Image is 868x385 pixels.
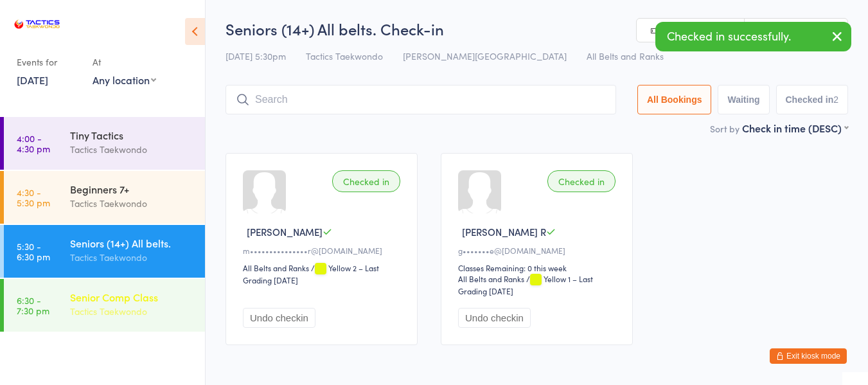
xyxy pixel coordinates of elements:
time: 6:30 - 7:30 pm [17,295,49,316]
span: [PERSON_NAME] [247,225,323,238]
span: All Belts and Ranks [587,49,664,62]
div: Beginners 7+ [70,182,194,196]
div: Checked in [547,170,616,192]
div: Senior Comp Class [70,290,194,304]
button: Exit kiosk mode [770,348,847,364]
div: Checked in [332,170,400,192]
div: Any location [93,73,156,87]
div: g•••••••e@[DOMAIN_NAME] [458,245,619,256]
span: [DATE] 5:30pm [226,49,286,62]
label: Sort by [710,122,740,135]
div: Tactics Taekwondo [70,304,194,319]
span: Tactics Taekwondo [306,49,383,62]
a: 4:00 -4:30 pmTiny TacticsTactics Taekwondo [4,117,205,170]
button: Checked in2 [776,85,849,114]
span: [PERSON_NAME][GEOGRAPHIC_DATA] [403,49,567,62]
div: All Belts and Ranks [458,273,524,284]
div: Classes Remaining: 0 this week [458,262,619,273]
div: Events for [17,51,80,73]
span: [PERSON_NAME] R [462,225,546,238]
button: Waiting [718,85,769,114]
time: 5:30 - 6:30 pm [17,241,50,262]
a: 6:30 -7:30 pmSenior Comp ClassTactics Taekwondo [4,279,205,332]
div: Tactics Taekwondo [70,250,194,265]
div: Check in time (DESC) [742,121,848,135]
div: Tactics Taekwondo [70,196,194,211]
a: [DATE] [17,73,48,87]
time: 4:30 - 5:30 pm [17,187,50,208]
button: All Bookings [637,85,712,114]
input: Search [226,85,616,114]
h2: Seniors (14+) All belts. Check-in [226,18,848,39]
div: Seniors (14+) All belts. [70,236,194,250]
div: Checked in successfully. [655,22,851,51]
div: Tiny Tactics [70,128,194,142]
img: Tactics Taekwondo [13,10,61,39]
a: 4:30 -5:30 pmBeginners 7+Tactics Taekwondo [4,171,205,224]
div: 2 [833,94,838,105]
div: Tactics Taekwondo [70,142,194,157]
a: 5:30 -6:30 pmSeniors (14+) All belts.Tactics Taekwondo [4,225,205,278]
div: All Belts and Ranks [243,262,309,273]
div: At [93,51,156,73]
div: m•••••••••••••••r@[DOMAIN_NAME] [243,245,404,256]
button: Undo checkin [243,308,315,328]
time: 4:00 - 4:30 pm [17,133,50,154]
button: Undo checkin [458,308,531,328]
